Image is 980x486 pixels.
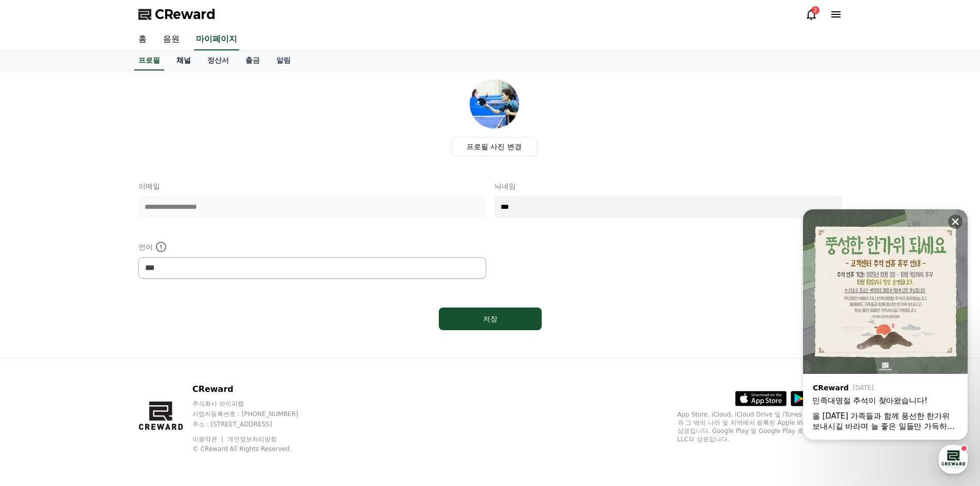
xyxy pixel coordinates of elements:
[68,326,133,352] a: 대화
[439,308,542,330] button: 저장
[237,51,268,70] a: 출금
[494,181,842,191] p: 닉네임
[192,436,225,443] a: 이용약관
[159,341,171,350] span: 설정
[805,8,817,21] a: 2
[168,51,199,70] a: 채널
[134,51,164,70] a: 프로필
[192,420,318,428] p: 주소 : [STREET_ADDRESS]
[470,79,519,129] img: profile_image
[459,314,521,324] div: 저장
[192,410,318,418] p: 사업자등록번호 : [PHONE_NUMBER]
[138,6,216,23] a: CReward
[138,181,486,191] p: 이메일
[138,241,486,253] p: 언어
[268,51,299,70] a: 알림
[452,137,537,156] label: 프로필 사진 변경
[192,383,318,395] p: CReward
[678,410,842,443] p: App Store, iCloud, iCloud Drive 및 iTunes Store는 미국과 그 밖의 나라 및 지역에서 등록된 Apple Inc.의 서비스 상표입니다. Goo...
[192,400,318,408] p: 주식회사 와이피랩
[32,341,39,350] span: 홈
[227,436,277,443] a: 개인정보처리방침
[192,445,318,453] p: © CReward All Rights Reserved.
[155,29,188,50] a: 음원
[133,326,198,352] a: 설정
[130,29,155,50] a: 홈
[155,6,216,23] span: CReward
[199,51,237,70] a: 정산서
[3,326,68,352] a: 홈
[94,342,106,350] span: 대화
[811,6,819,14] div: 2
[194,29,239,50] a: 마이페이지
